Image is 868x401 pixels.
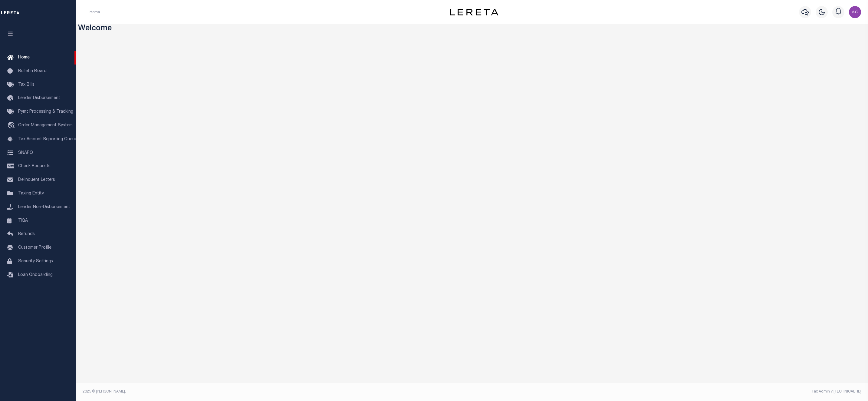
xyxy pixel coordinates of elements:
li: Home [90,9,100,15]
span: Loan Onboarding [18,273,53,277]
span: Home [18,55,30,60]
h3: Welcome [78,24,866,34]
span: Customer Profile [18,246,51,250]
div: 2025 © [PERSON_NAME]. [78,389,472,394]
div: Tax Admin v.[TECHNICAL_ID] [476,389,861,394]
img: logo-dark.svg [450,9,498,15]
span: Order Management System [18,123,73,128]
i: travel_explore [7,122,17,130]
span: Refunds [18,232,35,236]
span: SNAPQ [18,151,33,155]
span: Tax Amount Reporting Queue [18,137,77,141]
span: TIQA [18,218,28,223]
span: Security Settings [18,259,53,263]
span: Lender Non-Disbursement [18,205,70,209]
span: Delinquent Letters [18,178,55,182]
span: Lender Disbursement [18,96,60,100]
span: Pymt Processing & Tracking [18,110,73,114]
span: Check Requests [18,164,51,168]
span: Tax Bills [18,83,35,87]
img: svg+xml;base64,PHN2ZyB4bWxucz0iaHR0cDovL3d3dy53My5vcmcvMjAwMC9zdmciIHBvaW50ZXItZXZlbnRzPSJub25lIi... [849,6,861,18]
span: Bulletin Board [18,69,47,73]
span: Taxing Entity [18,191,44,196]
